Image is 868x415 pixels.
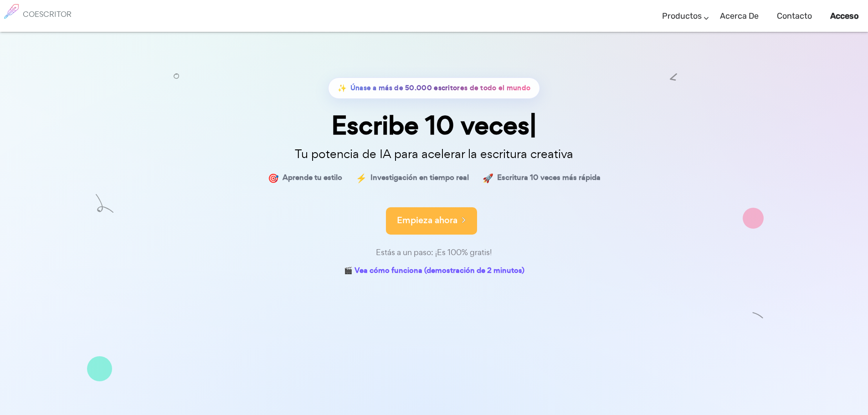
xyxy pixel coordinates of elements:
font: Estás a un paso: ¡Es 100% gratis! [376,247,492,257]
img: forma [174,70,179,76]
div: Escribe 10 veces [206,113,662,138]
font: ⚡ [356,171,367,184]
font: Aprende tu estilo [282,172,342,183]
font: 🎯 [268,171,279,184]
font: 🎬 Vea cómo funciona (demostración de 2 minutos) [344,265,524,276]
img: forma [96,197,113,216]
font: Investigación en tiempo real [370,172,469,183]
a: Acceso [830,3,859,30]
font: Contacto [777,11,812,21]
img: forma [670,70,677,77]
img: forma [743,208,764,229]
font: Escritura 10 veces más rápida [497,172,601,183]
font: Acceso [830,11,859,21]
img: forma [87,356,112,381]
a: Acerca de [720,3,759,30]
font: Empieza ahora [397,214,457,226]
font: Acerca de [720,11,759,21]
a: 🎬 Vea cómo funciona (demostración de 2 minutos) [344,264,524,278]
font: Tu potencia de IA para acelerar la escritura creativa [295,146,573,162]
font: Únase a más de 50.000 escritores de todo el mundo [350,83,531,92]
a: Contacto [777,3,812,30]
font: ✨ [338,82,347,93]
a: Productos [662,3,702,30]
font: Productos [662,11,702,21]
img: forma [752,313,764,324]
font: 🚀 [483,171,493,184]
font: COESCRITOR [23,9,72,19]
button: Empieza ahora [386,207,477,235]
